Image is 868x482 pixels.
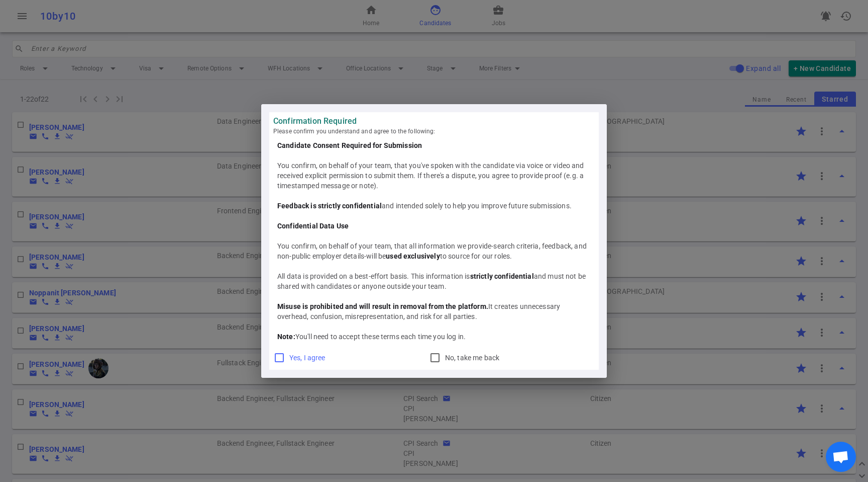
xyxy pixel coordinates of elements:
b: used exclusively [386,252,440,260]
div: Open chat [826,442,856,472]
div: and intended solely to help you improve future submissions. [277,201,591,211]
div: You confirm, on behalf of your team, that all information we provide-search criteria, feedback, a... [277,241,591,261]
span: No, take me back [445,354,499,362]
b: strictly confidential [470,272,534,280]
b: Candidate Consent Required for Submission [277,141,422,149]
b: Feedback is strictly confidential [277,202,382,210]
b: Note: [277,333,295,341]
div: You'll need to accept these terms each time you log in. [277,332,591,342]
b: Misuse is prohibited and will result in removal from the platform. [277,302,488,310]
b: Confidential Data Use [277,222,349,230]
span: Yes, I agree [289,354,325,362]
div: It creates unnecessary overhead, confusion, misrepresentation, and risk for all parties. [277,301,591,322]
strong: Confirmation Required [273,116,595,126]
div: You confirm, on behalf of your team, that you've spoken with the candidate via voice or video and... [277,160,591,191]
div: All data is provided on a best-effort basis. This information is and must not be shared with cand... [277,271,591,291]
span: Please confirm you understand and agree to the following: [273,126,595,136]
